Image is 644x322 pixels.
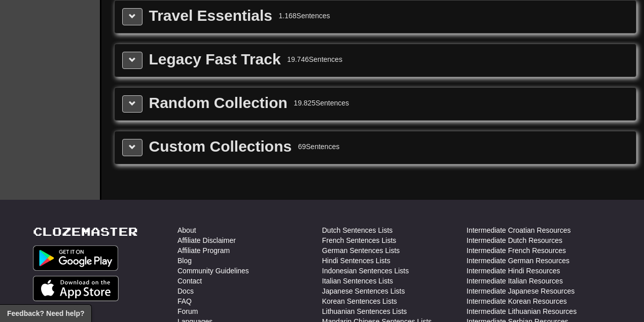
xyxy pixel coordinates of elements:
a: Intermediate Korean Resources [467,296,567,306]
div: 19.825 Sentences [294,98,349,108]
a: Affiliate Disclaimer [177,235,236,245]
a: FAQ [177,296,192,306]
a: Forum [177,306,198,316]
a: About [177,225,196,235]
a: Intermediate Japanese Resources [467,286,575,296]
a: Docs [177,286,194,296]
a: Community Guidelines [177,266,249,276]
a: Intermediate Dutch Resources [467,235,562,245]
a: German Sentences Lists [322,245,400,256]
a: Korean Sentences Lists [322,296,397,306]
a: Lithuanian Sentences Lists [322,306,407,316]
div: 1.168 Sentences [279,11,330,21]
div: Travel Essentials [149,8,273,23]
div: Legacy Fast Track [149,52,281,67]
a: Intermediate Hindi Resources [467,266,560,276]
a: Dutch Sentences Lists [322,225,392,235]
div: 69 Sentences [298,141,340,152]
a: Intermediate French Resources [467,245,566,256]
a: Intermediate Italian Resources [467,276,563,286]
img: Get it on Google Play [33,245,118,271]
a: Blog [177,256,192,266]
a: Indonesian Sentences Lists [322,266,409,276]
a: Intermediate Lithuanian Resources [467,306,577,316]
a: French Sentences Lists [322,235,396,245]
a: Italian Sentences Lists [322,276,393,286]
span: Open feedback widget [7,308,84,318]
a: Affiliate Program [177,245,230,256]
div: Random Collection [149,95,288,111]
a: Clozemaster [33,225,138,238]
img: Get it on App Store [33,276,119,301]
a: Contact [177,276,202,286]
div: 19.746 Sentences [287,54,342,64]
div: Custom Collections [149,139,292,154]
a: Hindi Sentences Lists [322,256,390,266]
a: Japanese Sentences Lists [322,286,405,296]
a: Intermediate Croatian Resources [467,225,570,235]
a: Intermediate German Resources [467,256,569,266]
